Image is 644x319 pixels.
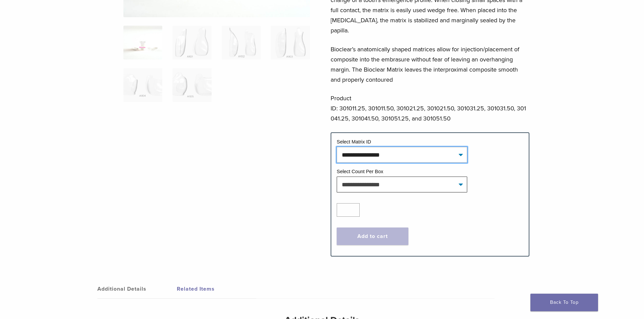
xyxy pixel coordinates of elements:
[172,26,211,59] img: Original Anterior Matrix - A Series - Image 2
[530,294,598,311] a: Back To Top
[172,68,211,102] img: Original Anterior Matrix - A Series - Image 6
[97,280,177,298] a: Additional Details
[177,280,256,298] a: Related Items
[271,26,310,59] img: Original Anterior Matrix - A Series - Image 4
[337,139,371,144] label: Select Matrix ID
[123,26,162,59] img: Anterior-Original-A-Series-Matrices-324x324.jpg
[331,93,529,124] p: Product ID: 301011.25, 301011.50, 301021.25, 301021.50, 301031.25, 301031.50, 301041.25, 301041.5...
[337,169,383,174] label: Select Count Per Box
[331,44,529,85] p: Bioclear’s anatomically shaped matrices allow for injection/placement of composite into the embra...
[123,68,162,102] img: Original Anterior Matrix - A Series - Image 5
[337,228,408,245] button: Add to cart
[222,26,261,59] img: Original Anterior Matrix - A Series - Image 3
